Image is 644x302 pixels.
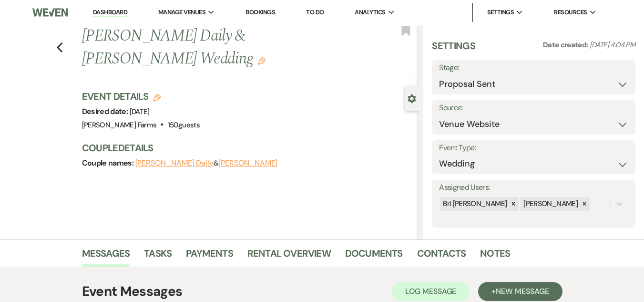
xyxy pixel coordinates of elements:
[487,8,514,17] span: Settings
[543,40,590,50] span: Date created:
[130,107,150,116] span: [DATE]
[82,141,409,155] h3: Couple Details
[82,106,130,116] span: Desired date:
[417,246,466,267] a: Contacts
[82,246,130,267] a: Messages
[405,286,456,296] span: Log Message
[590,40,635,50] span: [DATE] 4:04 PM
[158,8,205,17] span: Manage Venues
[168,120,200,130] span: 150 guests
[82,25,348,70] h1: [PERSON_NAME] Daily & [PERSON_NAME] Wedding
[245,8,275,16] a: Bookings
[247,246,331,267] a: Rental Overview
[32,2,68,22] img: Weven Logo
[439,101,628,115] label: Source:
[306,8,324,16] a: To Do
[144,246,172,267] a: Tasks
[439,61,628,75] label: Stage:
[439,141,628,155] label: Event Type:
[82,281,183,302] h1: Event Messages
[82,120,157,130] span: [PERSON_NAME] Farms
[218,159,277,167] button: [PERSON_NAME]
[432,39,475,60] h3: Settings
[439,181,628,195] label: Assigned Users:
[521,197,579,211] div: [PERSON_NAME]
[554,8,587,17] span: Resources
[135,159,214,167] button: [PERSON_NAME] Daily
[480,246,510,267] a: Notes
[82,90,200,103] h3: Event Details
[82,158,135,168] span: Couple names:
[355,8,385,17] span: Analytics
[345,246,403,267] a: Documents
[392,282,470,301] button: Log Message
[440,197,508,211] div: Bri [PERSON_NAME]
[478,282,562,301] button: +New Message
[186,246,233,267] a: Payments
[93,8,127,17] a: Dashboard
[496,286,549,296] span: New Message
[135,158,278,168] span: &
[258,56,266,65] button: Edit
[408,94,416,103] button: Close lead details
